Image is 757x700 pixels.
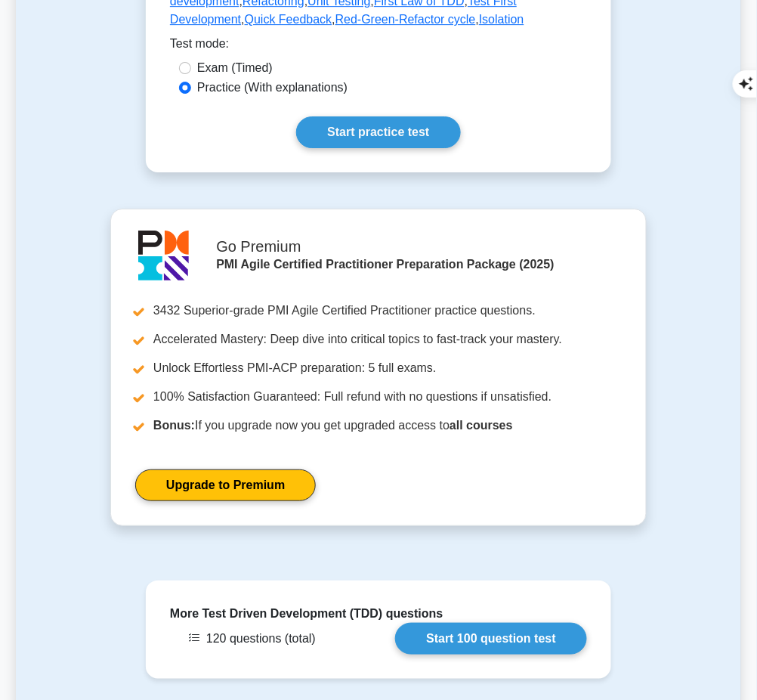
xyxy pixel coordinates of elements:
a: Start 100 question test [395,623,587,655]
label: Exam (Timed) [197,59,273,77]
a: Start practice test [296,116,460,148]
div: Test mode: [170,35,587,59]
a: Isolation [479,13,524,26]
label: Practice (With explanations) [197,79,348,97]
a: Red-Green-Refactor cycle [335,13,476,26]
a: Quick Feedback [245,13,332,26]
a: Upgrade to Premium [135,469,316,501]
